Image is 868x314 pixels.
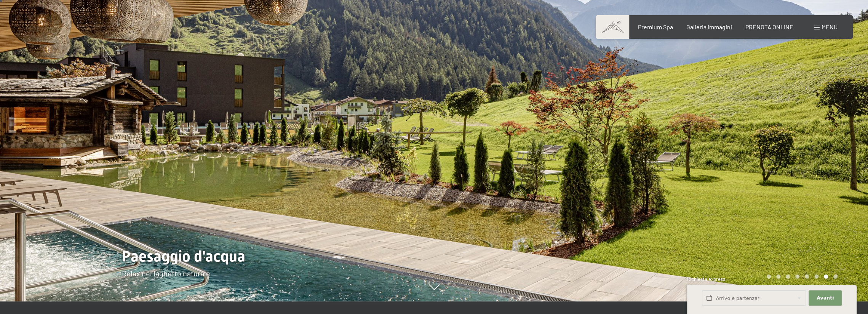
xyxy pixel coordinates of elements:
[814,274,818,279] div: Carousel Page 6
[786,274,790,279] div: Carousel Page 3
[809,290,841,306] button: Avanti
[767,274,771,279] div: Carousel Page 1
[745,23,793,30] a: PRENOTA ONLINE
[686,23,732,30] a: Galleria immagini
[824,274,828,279] div: Carousel Page 7 (Current Slide)
[687,276,725,282] span: Richiesta express
[805,274,809,279] div: Carousel Page 5
[638,23,673,30] a: Premium Spa
[833,274,838,279] div: Carousel Page 8
[795,274,799,279] div: Carousel Page 4
[822,23,838,30] span: Menu
[776,274,780,279] div: Carousel Page 2
[817,295,834,301] span: Avanti
[764,274,838,279] div: Carousel Pagination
